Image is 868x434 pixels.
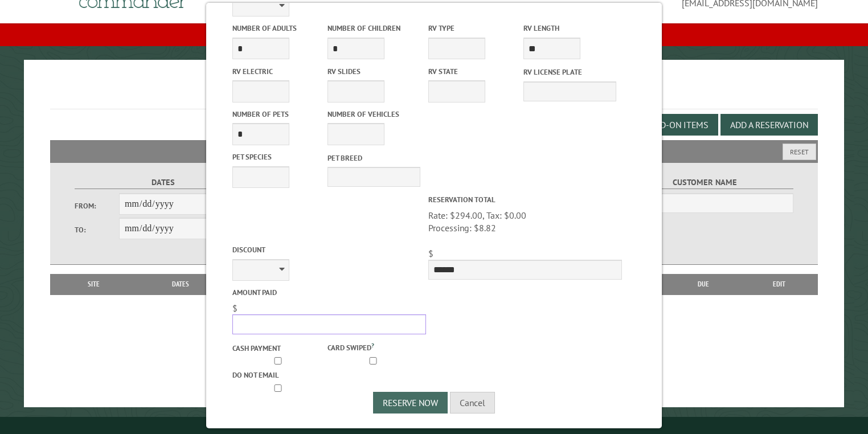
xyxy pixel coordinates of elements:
button: Add a Reservation [720,114,818,136]
label: Reservation Total [428,194,622,205]
button: Reserve Now [373,392,448,413]
th: Due [667,274,740,294]
label: Amount paid [232,287,426,298]
label: RV Type [428,23,521,34]
th: Dates [131,274,230,294]
label: RV State [428,66,521,77]
th: Edit [740,274,818,294]
label: Dates [75,176,252,189]
span: $ [232,302,238,314]
label: Number of Adults [232,23,325,34]
label: Do not email [232,370,325,380]
small: © Campground Commander LLC. All rights reserved. [370,421,498,429]
label: RV Electric [232,66,325,77]
label: Discount [232,244,426,255]
a: ? [371,341,374,349]
label: Number of Pets [232,109,325,120]
label: Pet breed [327,153,420,163]
button: Reset [783,144,816,160]
h2: Filters [50,140,818,162]
label: From: [75,200,119,211]
button: Edit Add-on Items [620,114,718,136]
label: RV Slides [327,66,420,77]
label: RV Length [523,23,616,34]
label: RV License Plate [523,67,616,77]
span: Rate: $294.00, Tax: $0.00 [428,210,622,235]
label: Number of Children [327,23,420,34]
label: Card swiped [327,341,420,353]
span: $ [428,248,433,259]
label: Cash payment [232,343,325,354]
label: Number of Vehicles [327,109,420,120]
th: Site [56,274,132,294]
label: Customer Name [616,176,793,189]
h1: Reservations [50,78,818,109]
label: To: [75,224,119,235]
div: Processing: $8.82 [428,222,622,234]
button: Cancel [450,392,495,413]
label: Pet species [232,152,325,162]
